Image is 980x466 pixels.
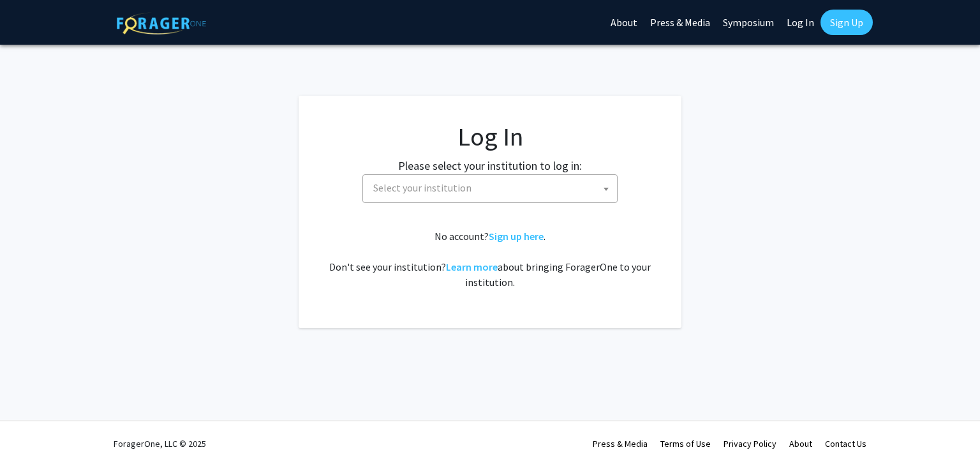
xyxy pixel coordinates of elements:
a: Contact Us [825,438,866,449]
img: ForagerOne Logo [117,12,206,34]
label: Please select your institution to log in: [398,157,582,174]
div: ForagerOne, LLC © 2025 [114,421,206,466]
span: Select your institution [373,181,471,194]
a: Sign Up [820,10,873,35]
div: No account? . Don't see your institution? about bringing ForagerOne to your institution. [324,229,656,290]
a: About [789,438,812,449]
span: Select your institution [368,175,617,201]
a: Sign up here [489,230,544,243]
span: Select your institution [362,174,618,203]
a: Privacy Policy [724,438,776,449]
h1: Log In [324,121,656,152]
a: Press & Media [593,438,648,449]
a: Learn more about bringing ForagerOne to your institution [446,260,498,273]
a: Terms of Use [660,438,711,449]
